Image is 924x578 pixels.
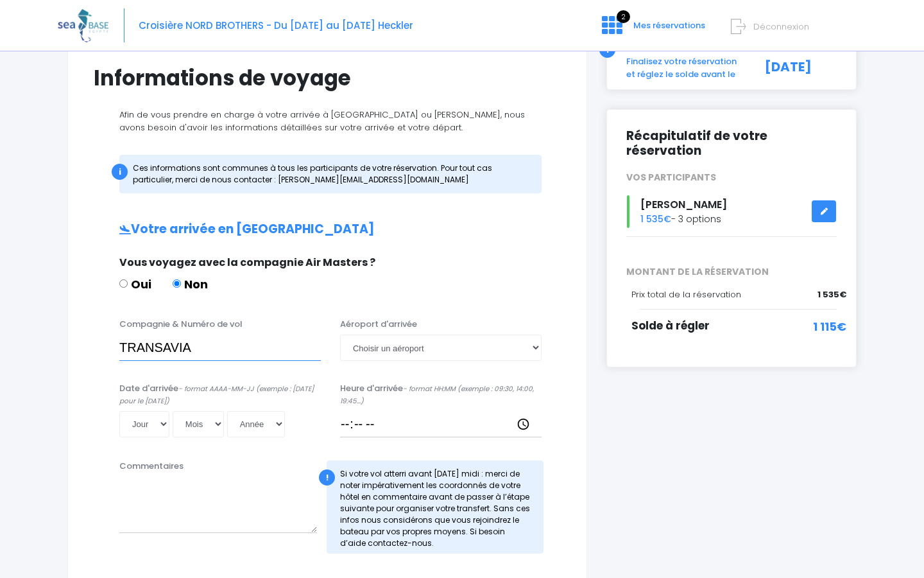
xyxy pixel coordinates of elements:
[319,469,335,486] div: !
[617,195,846,228] div: - 3 options
[813,318,846,335] span: 1 115€
[94,222,561,237] h2: Votre arrivée en [GEOGRAPHIC_DATA]
[340,384,534,407] i: - format HH:MM (exemple : 09:30, 14:00, 19:45...)
[340,382,542,407] label: Heure d'arrivée
[640,197,727,212] span: [PERSON_NAME]
[119,276,151,293] label: Oui
[112,164,128,180] div: i
[94,109,561,134] p: Afin de vous prendre en charge à votre arrivée à [GEOGRAPHIC_DATA] ou [PERSON_NAME], nous avons b...
[753,21,809,33] span: Déconnexion
[139,19,413,32] span: Croisière NORD BROTHERS - Du [DATE] au [DATE] Heckler
[592,24,713,36] a: 2 Mes réservations
[119,155,542,193] div: Ces informations sont communes à tous les participants de votre réservation. Pour tout cas partic...
[119,460,184,473] label: Commentaires
[119,279,128,288] input: Oui
[633,19,705,31] span: Mes réservations
[617,10,630,23] span: 2
[617,171,846,184] div: VOS PARTICIPANTS
[173,279,181,288] input: Non
[94,66,561,91] h1: Informations de voyage
[617,265,846,279] span: MONTANT DE LA RÉSERVATION
[340,411,542,437] input: __:__
[340,318,417,331] label: Aéroport d'arrivée
[119,255,375,270] span: Vous voyagez avec la compagnie Air Masters ?
[626,129,837,159] h2: Récapitulatif de votre réservation
[119,384,314,407] i: - format AAAA-MM-JJ (exemple : [DATE] pour le [DATE])
[617,55,751,80] div: Finalisez votre réservation et réglez le solde avant le
[119,318,243,331] label: Compagnie & Numéro de vol
[119,382,321,407] label: Date d'arrivée
[631,288,741,301] span: Prix total de la réservation
[751,55,846,80] div: [DATE]
[817,288,846,301] span: 1 535€
[173,276,208,293] label: Non
[640,213,671,225] span: 1 535€
[631,318,710,333] span: Solde à régler
[327,460,543,554] div: Si votre vol atterri avant [DATE] midi : merci de noter impérativement les coordonnés de votre hô...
